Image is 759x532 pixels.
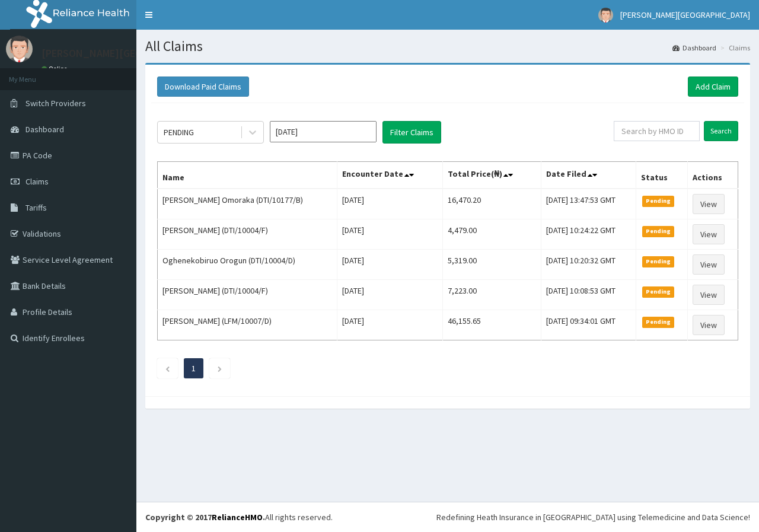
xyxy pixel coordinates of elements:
a: Dashboard [672,43,716,53]
a: View [693,315,725,335]
td: [DATE] 10:20:32 GMT [541,250,636,280]
td: [DATE] [337,250,443,280]
th: Encounter Date [337,162,443,189]
td: [DATE] 13:47:53 GMT [541,189,636,219]
td: [DATE] 09:34:01 GMT [541,310,636,340]
input: Search [704,121,738,141]
h1: All Claims [145,39,750,54]
td: [DATE] 10:24:22 GMT [541,219,636,250]
img: User Image [598,8,613,23]
a: View [693,285,725,305]
span: Pending [642,196,675,206]
td: [DATE] 10:08:53 GMT [541,280,636,310]
td: 4,479.00 [443,219,541,250]
th: Total Price(₦) [443,162,541,189]
a: Add Claim [688,77,738,97]
a: View [693,254,725,275]
button: Download Paid Claims [157,77,249,97]
div: PENDING [164,126,194,138]
strong: Copyright © 2017 . [145,512,265,523]
img: User Image [6,36,33,62]
td: 5,319.00 [443,250,541,280]
span: Switch Providers [25,98,86,109]
th: Status [636,162,688,189]
td: Oghenekobiruo Orogun (DTI/10004/D) [158,250,337,280]
td: [DATE] [337,189,443,219]
td: [PERSON_NAME] (DTI/10004/F) [158,280,337,310]
span: Pending [642,226,675,237]
a: View [693,194,725,214]
div: Redefining Heath Insurance in [GEOGRAPHIC_DATA] using Telemedicine and Data Science! [436,511,750,523]
td: 7,223.00 [443,280,541,310]
input: Search by HMO ID [614,121,700,141]
th: Date Filed [541,162,636,189]
td: [DATE] [337,310,443,340]
input: Select Month and Year [270,121,377,142]
td: [PERSON_NAME] (DTI/10004/F) [158,219,337,250]
span: [PERSON_NAME][GEOGRAPHIC_DATA] [620,9,750,20]
th: Actions [688,162,738,189]
td: [DATE] [337,280,443,310]
td: [PERSON_NAME] Omoraka (DTI/10177/B) [158,189,337,219]
a: View [693,224,725,244]
td: 16,470.20 [443,189,541,219]
p: [PERSON_NAME][GEOGRAPHIC_DATA] [42,48,217,59]
footer: All rights reserved. [136,502,759,532]
li: Claims [717,43,750,53]
a: Page 1 is your current page [192,363,196,374]
a: Next page [217,363,222,374]
span: Claims [25,176,49,187]
span: Pending [642,286,675,297]
th: Name [158,162,337,189]
a: Online [42,65,70,73]
a: RelianceHMO [212,512,263,523]
span: Pending [642,256,675,267]
td: [DATE] [337,219,443,250]
a: Previous page [165,363,170,374]
span: Tariffs [25,202,47,213]
td: 46,155.65 [443,310,541,340]
td: [PERSON_NAME] (LFM/10007/D) [158,310,337,340]
span: Dashboard [25,124,64,135]
span: Pending [642,317,675,327]
button: Filter Claims [382,121,441,144]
